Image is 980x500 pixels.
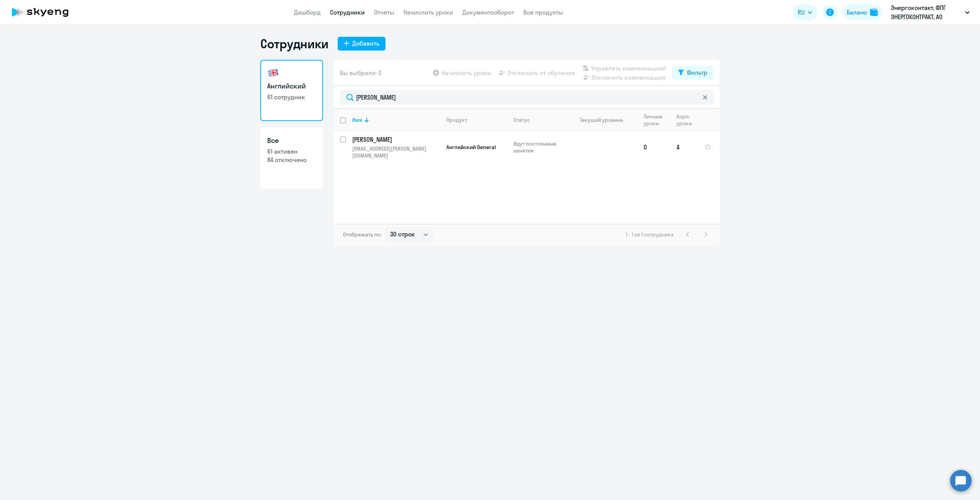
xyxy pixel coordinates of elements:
[446,144,496,151] span: Английский General
[676,113,698,127] div: Корп. уроки
[687,68,707,77] div: Фильтр
[672,66,714,80] button: Фильтр
[446,116,507,123] div: Продукт
[260,127,323,189] a: Все61 активен84 отключено
[260,36,328,51] h1: Сотрудники
[891,3,962,21] p: Энергоконтакт, ФПГ ЭНЕРГОКОНТРАКТ, АО
[340,90,714,105] input: Поиск по имени, email, продукту или статусу
[352,145,440,159] p: [EMAIL_ADDRESS][PERSON_NAME][DOMAIN_NAME]
[374,8,394,16] a: Отчеты
[267,81,316,91] h3: Английский
[870,8,878,16] img: balance
[338,37,385,51] button: Добавить
[267,67,279,79] img: english
[523,8,563,16] a: Все продукты
[260,60,323,121] a: Английский61 сотрудник
[580,116,623,123] div: Текущий уровень
[513,116,530,123] div: Статус
[267,156,316,164] p: 84 отключено
[267,147,316,156] p: 61 активен
[513,140,566,154] p: Идут постоянные занятия
[294,8,321,16] a: Дашборд
[644,113,670,127] div: Личные уроки
[513,116,566,123] div: Статус
[644,113,663,127] div: Личные уроки
[340,68,382,77] span: Вы выбрали: 0
[343,231,382,238] span: Отображать по:
[572,116,637,123] div: Текущий уровень
[676,113,692,127] div: Корп. уроки
[637,131,670,163] td: 0
[626,231,674,238] span: 1 - 1 из 1 сотрудника
[267,93,316,101] p: 61 сотрудник
[847,8,867,17] div: Баланс
[446,116,467,123] div: Продукт
[352,116,440,123] div: Имя
[670,131,698,163] td: 4
[352,135,440,144] a: [PERSON_NAME]
[352,116,362,123] div: Имя
[462,8,514,16] a: Документооборот
[792,5,818,20] button: RU
[842,5,882,20] button: Балансbalance
[403,8,453,16] a: Начислить уроки
[798,8,805,17] span: RU
[352,135,439,144] p: [PERSON_NAME]
[887,3,973,21] button: Энергоконтакт, ФПГ ЭНЕРГОКОНТРАКТ, АО
[352,39,379,48] div: Добавить
[267,136,316,146] h3: Все
[330,8,365,16] a: Сотрудники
